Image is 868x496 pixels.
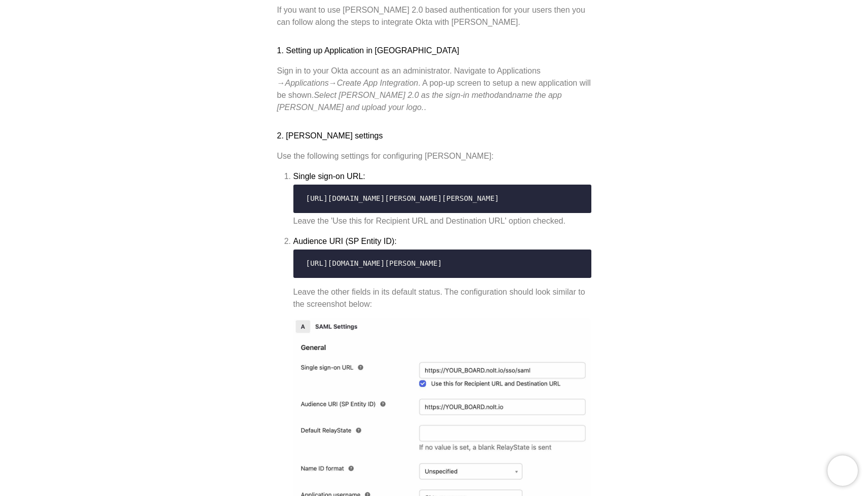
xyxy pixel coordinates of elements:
[277,65,591,114] p: Sign in to your Okta account as an administrator. Navigate to Applications → → . A pop-up screen ...
[293,215,591,227] div: Leave the 'Use this for Recipient URL and Destination URL' option checked.
[314,91,499,99] em: Select [PERSON_NAME] 2.0 as the sign-in method
[306,259,442,267] span: [URL][DOMAIN_NAME][PERSON_NAME]
[293,237,397,245] strong: Audience URI (SP Entity ID):
[277,91,562,112] em: name the app [PERSON_NAME] and upload your logo.
[337,79,418,87] em: Create App Integration
[285,79,329,87] em: Applications
[277,4,591,28] p: If you want to use [PERSON_NAME] 2.0 based authentication for your users then you can follow alon...
[827,455,858,486] iframe: Chatra live chat
[277,130,591,142] h3: 2. [PERSON_NAME] settings
[293,286,591,310] p: Leave the other fields in its default status. The configuration should look similar to the screen...
[277,45,591,57] h3: 1. Setting up Application in [GEOGRAPHIC_DATA]
[277,150,591,162] p: Use the following settings for configuring [PERSON_NAME]:
[293,172,365,181] strong: Single sign-on URL:
[306,194,499,202] span: [URL][DOMAIN_NAME][PERSON_NAME][PERSON_NAME]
